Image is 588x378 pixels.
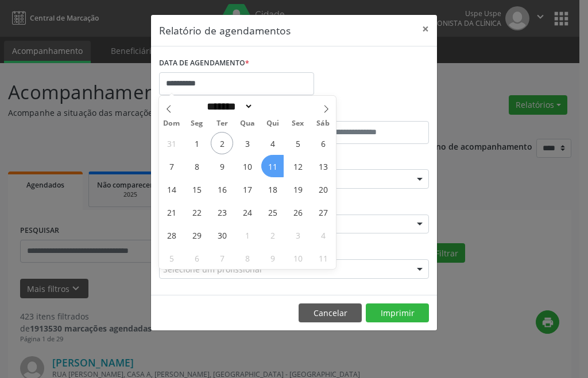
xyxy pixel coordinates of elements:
span: Qui [260,120,285,127]
span: Sex [285,120,311,127]
button: Cancelar [299,303,362,323]
h5: Relatório de agendamentos [159,23,291,38]
span: Agosto 31, 2025 [160,132,183,154]
span: Selecione um profissional [163,263,262,275]
span: Setembro 14, 2025 [160,178,183,200]
span: Setembro 13, 2025 [312,155,334,177]
span: Outubro 2, 2025 [261,224,284,246]
span: Setembro 23, 2025 [211,201,233,223]
button: Imprimir [366,303,429,323]
span: Setembro 28, 2025 [160,224,183,246]
span: Sáb [311,120,336,127]
span: Outubro 3, 2025 [287,224,309,246]
span: Setembro 17, 2025 [236,178,258,200]
span: Setembro 1, 2025 [185,132,208,154]
span: Setembro 5, 2025 [287,132,309,154]
span: Setembro 25, 2025 [261,201,284,223]
label: DATA DE AGENDAMENTO [159,54,249,72]
span: Outubro 11, 2025 [312,247,334,269]
span: Outubro 10, 2025 [287,247,309,269]
input: Year [253,100,291,112]
span: Outubro 6, 2025 [185,247,208,269]
button: Close [414,15,437,43]
span: Setembro 20, 2025 [312,178,334,200]
label: ATÉ [297,103,429,121]
span: Setembro 24, 2025 [236,201,258,223]
span: Setembro 3, 2025 [236,132,258,154]
span: Setembro 7, 2025 [160,155,183,177]
span: Setembro 22, 2025 [185,201,208,223]
span: Outubro 8, 2025 [236,247,258,269]
span: Seg [184,120,210,127]
span: Setembro 11, 2025 [261,155,284,177]
span: Setembro 12, 2025 [287,155,309,177]
span: Outubro 9, 2025 [261,247,284,269]
span: Outubro 5, 2025 [160,247,183,269]
span: Outubro 4, 2025 [312,224,334,246]
span: Setembro 8, 2025 [185,155,208,177]
span: Setembro 10, 2025 [236,155,258,177]
span: Setembro 19, 2025 [287,178,309,200]
span: Setembro 9, 2025 [211,155,233,177]
span: Setembro 30, 2025 [211,224,233,246]
span: Setembro 26, 2025 [287,201,309,223]
span: Setembro 27, 2025 [312,201,334,223]
span: Outubro 7, 2025 [211,247,233,269]
span: Outubro 1, 2025 [236,224,258,246]
span: Setembro 2, 2025 [211,132,233,154]
span: Setembro 15, 2025 [185,178,208,200]
span: Dom [159,120,184,127]
span: Setembro 18, 2025 [261,178,284,200]
span: Setembro 16, 2025 [211,178,233,200]
span: Setembro 4, 2025 [261,132,284,154]
span: Setembro 29, 2025 [185,224,208,246]
span: Ter [210,120,235,127]
select: Month [203,100,254,112]
span: Setembro 6, 2025 [312,132,334,154]
span: Qua [235,120,260,127]
span: Setembro 21, 2025 [160,201,183,223]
